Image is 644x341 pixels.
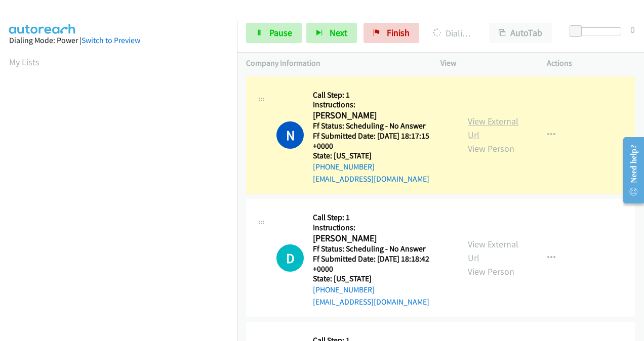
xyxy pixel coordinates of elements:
[9,56,39,68] a: My Lists
[468,238,518,264] a: View External Url
[82,35,140,45] a: Switch to Preview
[313,100,450,110] h5: Instructions:
[313,110,446,121] h2: [PERSON_NAME]
[313,233,446,244] h2: [PERSON_NAME]
[246,57,422,69] p: Company Information
[313,285,375,294] a: [PHONE_NUMBER]
[313,244,450,254] h5: Ff Status: Scheduling - No Answer
[313,212,450,223] h5: Call Step: 1
[276,244,304,272] h1: D
[468,143,514,154] a: View Person
[246,23,302,43] a: Pause
[313,162,375,172] a: [PHONE_NUMBER]
[468,266,514,277] a: View Person
[547,57,635,69] p: Actions
[575,27,621,35] div: Delay between calls (in seconds)
[276,244,304,272] div: The call is yet to be attempted
[433,26,471,40] p: Dialing [PERSON_NAME]
[313,223,450,233] h5: Instructions:
[269,27,292,38] span: Pause
[387,27,410,38] span: Finish
[313,174,429,184] a: [EMAIL_ADDRESS][DOMAIN_NAME]
[364,23,419,43] a: Finish
[313,254,450,274] h5: Ff Submitted Date: [DATE] 18:18:42 +0000
[313,274,450,284] h5: State: [US_STATE]
[615,130,644,210] iframe: Resource Center
[276,121,304,149] h1: N
[313,90,450,100] h5: Call Step: 1
[313,121,450,131] h5: Ff Status: Scheduling - No Answer
[306,23,357,43] button: Next
[630,23,635,36] div: 0
[330,27,347,38] span: Next
[313,297,429,307] a: [EMAIL_ADDRESS][DOMAIN_NAME]
[440,57,529,69] p: View
[489,23,552,43] button: AutoTab
[468,115,518,141] a: View External Url
[313,151,450,161] h5: State: [US_STATE]
[313,131,450,151] h5: Ff Submitted Date: [DATE] 18:17:15 +0000
[9,34,228,47] div: Dialing Mode: Power |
